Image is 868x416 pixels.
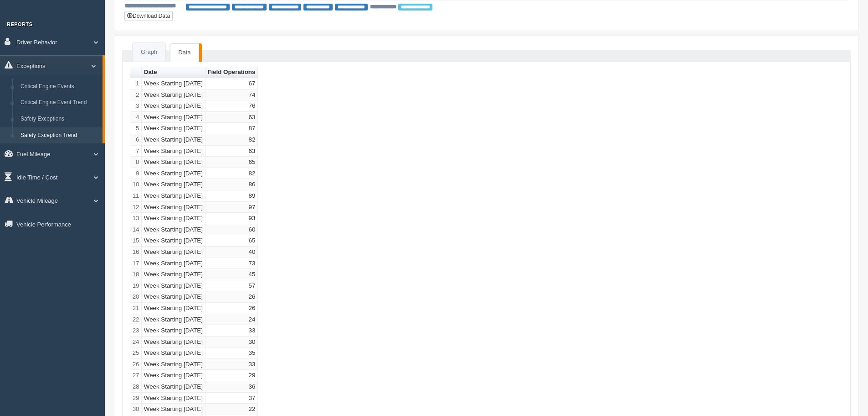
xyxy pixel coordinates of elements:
[130,202,142,213] td: 12
[130,179,142,190] td: 10
[205,224,258,236] td: 60
[130,314,142,326] td: 22
[142,67,205,78] th: Sort column
[142,190,205,202] td: Week Starting [DATE]
[130,157,142,168] td: 8
[130,224,142,236] td: 14
[130,213,142,224] td: 13
[205,247,258,258] td: 40
[130,146,142,157] td: 7
[205,123,258,134] td: 87
[142,123,205,134] td: Week Starting [DATE]
[130,247,142,258] td: 16
[142,247,205,258] td: Week Starting [DATE]
[142,235,205,247] td: Week Starting [DATE]
[205,303,258,314] td: 26
[130,393,142,404] td: 29
[142,370,205,381] td: Week Starting [DATE]
[205,404,258,415] td: 22
[170,43,199,62] a: Data
[130,381,142,393] td: 28
[205,67,258,78] th: Sort column
[205,146,258,157] td: 63
[16,79,103,95] a: Critical Engine Events
[205,235,258,247] td: 65
[205,393,258,404] td: 37
[205,202,258,213] td: 97
[142,280,205,292] td: Week Starting [DATE]
[205,314,258,326] td: 24
[142,258,205,269] td: Week Starting [DATE]
[130,123,142,134] td: 5
[142,291,205,303] td: Week Starting [DATE]
[205,370,258,381] td: 29
[130,258,142,269] td: 17
[205,100,258,112] td: 76
[205,190,258,202] td: 89
[142,337,205,348] td: Week Starting [DATE]
[130,325,142,337] td: 23
[130,190,142,202] td: 11
[130,168,142,179] td: 9
[205,112,258,123] td: 63
[130,100,142,112] td: 3
[205,258,258,269] td: 73
[142,359,205,370] td: Week Starting [DATE]
[142,90,205,101] td: Week Starting [DATE]
[142,269,205,280] td: Week Starting [DATE]
[205,280,258,292] td: 57
[142,303,205,314] td: Week Starting [DATE]
[205,90,258,101] td: 74
[142,314,205,326] td: Week Starting [DATE]
[142,179,205,190] td: Week Starting [DATE]
[205,337,258,348] td: 30
[130,359,142,370] td: 26
[142,100,205,112] td: Week Starting [DATE]
[142,213,205,224] td: Week Starting [DATE]
[142,325,205,337] td: Week Starting [DATE]
[205,269,258,280] td: 45
[205,291,258,303] td: 26
[205,213,258,224] td: 93
[205,157,258,168] td: 65
[142,393,205,404] td: Week Starting [DATE]
[142,112,205,123] td: Week Starting [DATE]
[142,78,205,90] td: Week Starting [DATE]
[130,134,142,146] td: 6
[130,112,142,123] td: 4
[133,43,165,62] a: Graph
[130,78,142,90] td: 1
[142,134,205,146] td: Week Starting [DATE]
[205,348,258,359] td: 35
[130,235,142,247] td: 15
[142,157,205,168] td: Week Starting [DATE]
[130,370,142,381] td: 27
[130,280,142,292] td: 19
[130,337,142,348] td: 24
[130,303,142,314] td: 21
[130,348,142,359] td: 25
[142,202,205,213] td: Week Starting [DATE]
[142,381,205,393] td: Week Starting [DATE]
[142,168,205,179] td: Week Starting [DATE]
[130,269,142,280] td: 18
[205,168,258,179] td: 82
[130,291,142,303] td: 20
[142,348,205,359] td: Week Starting [DATE]
[205,381,258,393] td: 36
[205,78,258,90] td: 67
[130,404,142,415] td: 30
[205,134,258,146] td: 82
[205,179,258,190] td: 86
[16,111,103,127] a: Safety Exceptions
[142,146,205,157] td: Week Starting [DATE]
[205,359,258,370] td: 33
[16,95,103,111] a: Critical Engine Event Trend
[142,224,205,236] td: Week Starting [DATE]
[205,325,258,337] td: 33
[124,11,173,21] button: Download Data
[130,90,142,101] td: 2
[16,127,103,144] a: Safety Exception Trend
[142,404,205,415] td: Week Starting [DATE]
